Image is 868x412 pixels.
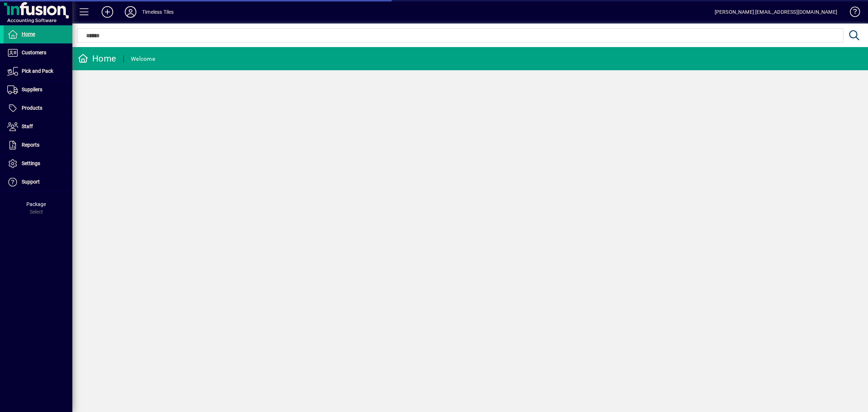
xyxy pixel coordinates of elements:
[26,201,46,207] span: Package
[4,62,72,80] a: Pick and Pack
[4,155,72,173] a: Settings
[22,123,33,129] span: Staff
[22,50,46,55] span: Customers
[78,53,116,64] div: Home
[131,53,155,65] div: Welcome
[844,1,859,25] a: Knowledge Base
[4,118,72,136] a: Staff
[22,31,35,37] span: Home
[22,160,40,166] span: Settings
[4,173,72,191] a: Support
[22,142,39,148] span: Reports
[4,136,72,154] a: Reports
[4,44,72,62] a: Customers
[4,81,72,99] a: Suppliers
[715,6,837,18] div: [PERSON_NAME] [EMAIL_ADDRESS][DOMAIN_NAME]
[22,68,53,74] span: Pick and Pack
[142,6,174,18] div: Timeless Tiles
[4,99,72,117] a: Products
[22,105,42,111] span: Products
[22,87,42,92] span: Suppliers
[22,179,40,185] span: Support
[96,5,119,18] button: Add
[119,5,142,18] button: Profile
